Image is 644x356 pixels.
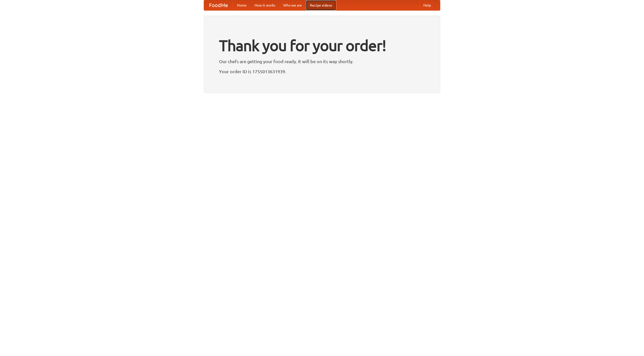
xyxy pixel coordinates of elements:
p: Your order ID is 1755013631939. [219,68,425,75]
p: Our chefs are getting your food ready. It will be on its way shortly. [219,58,425,65]
h1: Thank you for your order! [219,33,425,58]
a: Recipe videos [306,0,336,10]
a: Who we are [279,0,306,10]
a: How it works [251,0,279,10]
a: FoodMe [204,0,233,10]
a: Home [233,0,251,10]
a: Help [419,0,435,10]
